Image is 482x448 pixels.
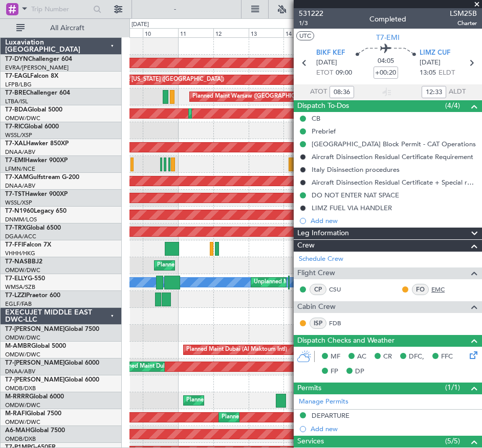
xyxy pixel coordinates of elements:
[357,352,366,362] span: AC
[5,56,28,62] span: T7-DYN
[5,90,26,96] span: T7-BRE
[5,191,25,197] span: T7-TST
[312,127,336,136] div: Prebrief
[299,397,348,407] a: Manage Permits
[311,424,477,433] div: Add new
[445,436,460,446] span: (5/5)
[5,158,25,164] span: T7-EMI
[312,191,399,199] div: DO NOT ENTER NAT SPACE
[5,90,70,96] a: T7-BREChallenger 604
[5,73,30,79] span: T7-EAGL
[311,216,477,225] div: Add new
[297,335,395,347] span: Dispatch Checks and Weather
[283,28,319,37] div: 14
[5,124,59,130] a: T7-RICGlobal 6000
[297,436,324,447] span: Services
[312,165,400,174] div: Italy Disinsection procedures
[5,401,40,409] a: OMDW/DWC
[312,204,392,212] div: LIMZ FUEL VIA HANDLER
[5,435,36,443] a: OMDB/DXB
[431,285,454,294] a: EMC
[316,58,337,68] span: [DATE]
[5,326,64,332] span: T7-[PERSON_NAME]
[5,259,42,265] a: T7-NASBBJ2
[222,410,322,425] div: Planned Maint Dubai (Al Maktoum Intl)
[378,56,394,66] span: 04:05
[5,368,35,375] a: DNAA/ABV
[5,182,35,190] a: DNAA/ABV
[450,8,477,19] span: LSM25B
[5,276,28,282] span: T7-ELLY
[5,115,40,122] a: OMDW/DWC
[5,360,64,366] span: T7-[PERSON_NAME]
[5,216,37,223] a: DNMM/LOS
[5,266,40,274] a: OMDW/DWC
[331,352,340,362] span: MF
[5,411,61,417] a: M-RAFIGlobal 7500
[5,343,66,349] a: M-AMBRGlobal 5000
[329,285,352,294] a: CSU
[420,48,450,58] span: LIMZ CUF
[316,48,345,58] span: BIKF KEF
[31,2,90,17] input: Trip Number
[420,68,436,78] span: 13:05
[5,107,62,113] a: T7-BDAGlobal 5000
[5,199,32,207] a: WSSL/XSP
[5,351,40,359] a: OMDW/DWC
[5,107,28,113] span: T7-BDA
[5,148,35,156] a: DNAA/ABV
[5,385,36,392] a: OMDB/DXB
[422,86,446,98] input: --:--
[5,64,69,72] a: EVRA/[PERSON_NAME]
[312,114,320,123] div: CB
[186,342,287,357] div: Planned Maint Dubai (Al Maktoum Intl)
[420,58,441,68] span: [DATE]
[312,411,349,420] div: DEPARTURE
[5,242,23,248] span: T7-FFI
[409,352,424,362] span: DFC,
[441,352,453,362] span: FFC
[249,28,284,37] div: 13
[5,293,26,299] span: T7-LZZI
[299,8,323,19] span: 531222
[297,100,349,112] span: Dispatch To-Dos
[297,240,315,252] span: Crew
[143,28,178,37] div: 10
[5,334,40,342] a: OMDW/DWC
[5,208,34,214] span: T7-N1960
[439,68,455,78] span: ELDT
[5,411,27,417] span: M-RAFI
[412,284,429,295] div: FO
[186,393,250,408] div: Planned Maint Southend
[445,382,460,393] span: (1/1)
[213,28,249,37] div: 12
[316,68,333,78] span: ETOT
[310,318,326,329] div: ISP
[5,360,99,366] a: T7-[PERSON_NAME]Global 6000
[5,250,35,257] a: VHHH/HKG
[329,319,352,328] a: FDB
[5,293,60,299] a: T7-LZZIPraetor 600
[5,394,64,400] a: M-RRRRGlobal 6000
[450,19,477,28] span: Charter
[297,383,321,394] span: Permits
[449,87,466,97] span: ALDT
[299,19,323,28] span: 1/3
[5,242,51,248] a: T7-FFIFalcon 7X
[312,152,473,161] div: Aircraft Disinsection Residual Certificate Requirement
[5,208,67,214] a: T7-N1960Legacy 650
[132,20,149,29] div: [DATE]
[5,165,35,173] a: LFMN/NCE
[5,326,99,332] a: T7-[PERSON_NAME]Global 7500
[5,428,30,434] span: A6-MAH
[5,225,61,231] a: T7-TRXGlobal 6500
[445,100,460,111] span: (4/4)
[5,141,69,147] a: T7-XALHawker 850XP
[5,283,35,291] a: WMSA/SZB
[5,56,72,62] a: T7-DYNChallenger 604
[355,367,364,377] span: DP
[5,225,26,231] span: T7-TRX
[5,191,68,197] a: T7-TSTHawker 900XP
[5,300,32,308] a: EGLF/FAB
[5,73,58,79] a: T7-EAGLFalcon 8X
